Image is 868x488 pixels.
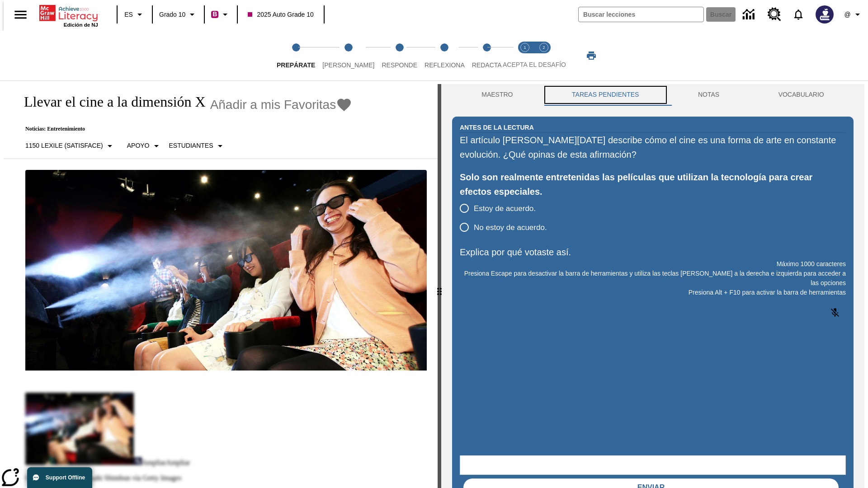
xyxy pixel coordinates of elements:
span: @ [844,10,850,19]
p: Máximo 1000 caracteres [460,259,846,269]
h1: Llevar el cine a la dimensión X [14,94,206,110]
button: Escoja un nuevo avatar [810,3,839,26]
button: Añadir a mis Favoritas - Llevar el cine a la dimensión X [210,97,353,113]
span: ES [124,10,133,19]
a: Centro de recursos, Se abrirá en una pestaña nueva. [762,2,787,27]
button: Boost El color de la clase es rojo violeta. Cambiar el color de la clase. [208,6,234,23]
span: No estoy de acuerdo. [474,222,547,234]
div: poll [460,199,554,237]
span: Estoy de acuerdo. [474,203,536,215]
span: Añadir a mis Favoritas [210,98,336,112]
body: Explica por qué votaste así. Máximo 1000 caracteres Presiona Alt + F10 para activar la barra de h... [4,7,132,15]
span: [PERSON_NAME] [322,61,374,69]
button: Maestro [452,84,542,106]
button: Tipo de apoyo, Apoyo [123,138,165,154]
button: Perfil/Configuración [839,6,868,23]
span: Edición de NJ [64,22,98,28]
button: Acepta el desafío contesta step 2 of 2 [531,31,557,80]
span: ACEPTA EL DESAFÍO [503,61,566,68]
div: reading [4,84,438,483]
div: Solo son realmente entretenidas las películas que utilizan la tecnología para crear efectos espec... [460,170,846,199]
button: Abrir el menú lateral [7,1,34,28]
button: VOCABULARIO [749,84,854,106]
p: Estudiantes [169,141,213,150]
span: Support Offline [46,474,85,481]
span: B [212,9,217,20]
a: Notificaciones [787,3,810,26]
img: El panel situado frente a los asientos rocía con agua nebulizada al feliz público en un cine equi... [25,170,427,371]
button: Reflexiona step 4 of 5 [417,31,472,80]
button: Seleccione Lexile, 1150 Lexile (Satisface) [22,138,119,154]
span: Responde [382,61,417,69]
div: Pulsa la tecla de intro o la barra espaciadora y luego presiona las flechas de derecha e izquierd... [438,84,441,488]
img: Avatar [816,5,834,23]
span: 2025 Auto Grade 10 [248,10,313,19]
span: Prepárate [277,61,315,69]
p: Apoyo [127,141,150,150]
p: Presiona Alt + F10 para activar la barra de herramientas [460,288,846,297]
p: Presiona Escape para desactivar la barra de herramientas y utiliza las teclas [PERSON_NAME] a la ... [460,269,846,288]
span: Redacta [472,61,502,69]
button: Responde step 3 of 5 [374,31,425,80]
div: Portada [39,3,98,28]
button: Lenguaje: ES, Selecciona un idioma [120,6,149,23]
span: Grado 10 [159,10,185,19]
button: Lee step 2 of 5 [315,31,382,80]
button: Acepta el desafío lee step 1 of 2 [512,31,538,80]
button: Grado: Grado 10, Elige un grado [156,6,201,23]
button: Haga clic para activar la función de reconocimiento de voz [824,302,846,324]
div: Instructional Panel Tabs [452,84,854,106]
a: Centro de información [737,2,762,27]
h2: Antes de la lectura [460,122,534,132]
text: 1 [524,45,526,50]
button: Prepárate step 1 of 5 [269,31,322,80]
button: Support Offline [27,467,92,488]
div: activity [441,84,864,488]
input: Buscar campo [579,7,703,22]
p: 1150 Lexile (Satisface) [25,141,103,150]
button: TAREAS PENDIENTES [542,84,669,106]
div: El artículo [PERSON_NAME][DATE] describe cómo el cine es una forma de arte en constante evolución... [460,133,846,162]
text: 2 [542,45,545,50]
button: Redacta step 5 of 5 [465,31,509,80]
button: NOTAS [669,84,749,106]
span: Reflexiona [425,61,465,69]
button: Seleccionar estudiante [165,138,229,154]
button: Imprimir [577,47,606,64]
p: Explica por qué votaste así. [460,245,846,259]
p: Noticias: Entretenimiento [14,126,352,132]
